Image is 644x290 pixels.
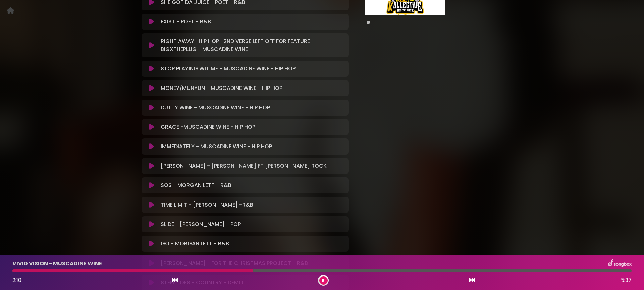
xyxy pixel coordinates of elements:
p: VIVID VISION - MUSCADINE WINE [12,259,102,268]
p: EXIST - POET - R&B [161,18,211,26]
p: IMMEDIATELY - MUSCADINE WINE - HIP HOP [161,142,272,151]
span: 2:10 [12,276,21,284]
p: GO - MORGAN LETT - R&B [161,240,229,248]
p: MONEY/MUNYUN - MUSCADINE WINE - HIP HOP [161,84,282,92]
p: RIGHT AWAY- HIP HOP -2ND VERSE LEFT OFF FOR FEATURE- BIGXTHEPLUG - MUSCADINE WINE [161,37,344,53]
p: [PERSON_NAME] - [PERSON_NAME] FT [PERSON_NAME] ROCK [161,162,327,170]
span: 5:37 [621,276,632,284]
p: GRACE -MUSCADINE WINE - HIP HOP [161,123,255,131]
p: TIME LIMIT - [PERSON_NAME] -R&B [161,201,253,209]
p: SLIDE - [PERSON_NAME] - POP [161,220,241,228]
p: STOP PLAYING WIT ME - MUSCADINE WINE - HIP HOP [161,65,296,73]
img: songbox-logo-white.png [608,259,632,268]
p: DUTTY WINE - MUSCADINE WINE - HIP HOP [161,104,270,112]
p: SOS - MORGAN LETT - R&B [161,181,231,189]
